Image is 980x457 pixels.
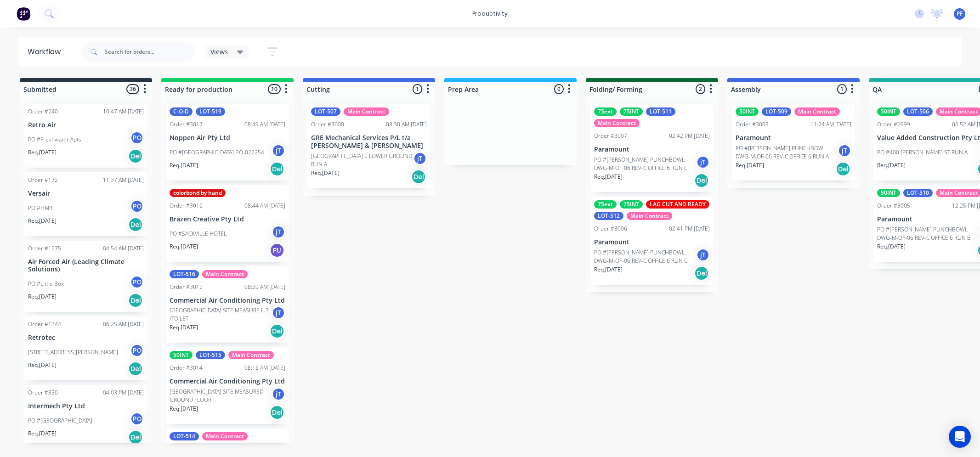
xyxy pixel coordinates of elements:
div: Del [270,324,284,339]
div: 08:49 AM [DATE] [244,120,285,129]
div: LOT-510 [903,189,933,197]
div: LOT-516Main ContractOrder #301508:20 AM [DATE]Commercial Air Conditioning Pty Ltd[GEOGRAPHIC_DATA... [166,266,289,343]
div: LOT-512 [594,212,623,220]
div: LOT-506 [903,107,933,116]
p: Intermech Pty Ltd [28,402,144,410]
div: Del [270,162,284,176]
p: PO #[PERSON_NAME] PUNCHBOWL DWG-M-OF-06 REV-C OFFICE 6 RUN C [594,156,696,172]
div: 75ext [594,200,617,209]
div: Del [694,266,709,281]
input: Search for orders... [105,43,196,61]
div: Order #3000 [311,120,344,129]
div: Order #24010:47 AM [DATE]Retro AirPO #Freshwater AptsPOReq.[DATE]Del [24,104,147,168]
p: Req. [DATE] [28,293,57,301]
p: Req. [DATE] [594,173,623,181]
div: 75ext75INTLAG CUT AND READYLOT-512Main ContractOrder #300602:41 PM [DATE]ParamountPO #[PERSON_NAM... [590,197,714,285]
div: LOT-509 [762,107,791,116]
div: jT [272,225,285,239]
p: Req. [DATE] [28,429,57,438]
p: [STREET_ADDRESS][PERSON_NAME] [28,348,118,356]
div: Del [128,361,143,376]
p: Noppen Air Pty Ltd [170,134,285,142]
div: Order #2999 [877,120,910,129]
p: Commercial Air Conditioning Pty Ltd [170,297,285,305]
div: 75INT [620,107,643,116]
div: productivity [468,7,512,21]
div: Main Contract [202,270,248,278]
div: jT [272,387,285,401]
div: PO [130,344,144,357]
p: Paramount [594,238,710,246]
p: GRE Mechanical Services P/L t/a [PERSON_NAME] & [PERSON_NAME] [311,134,427,150]
p: PO #SACKVILLE HOTEL [170,230,227,238]
div: Order #1344 [28,320,61,328]
div: 50INT [877,189,900,197]
div: Del [128,149,143,164]
p: Air Forced Air (Leading Climate Solutions) [28,258,144,274]
p: Retro Air [28,121,144,129]
div: Del [128,293,143,308]
div: Open Intercom Messenger [949,426,971,448]
div: 75ext75INTLOT-511Main ContractOrder #300702:42 PM [DATE]ParamountPO #[PERSON_NAME] PUNCHBOWL DWG-... [590,104,714,192]
div: Del [694,173,709,188]
div: 10:47 AM [DATE] [103,107,144,116]
p: [GEOGRAPHIC_DATA] SITE MEASURED GROUND FLOOR [170,388,272,404]
div: colorbond by hand [170,189,226,197]
div: LOT-507 [311,107,340,116]
div: Order #3003 [736,120,769,129]
div: 08:30 AM [DATE] [386,120,427,129]
p: PO #Freshwater Apts [28,135,81,144]
div: jT [696,248,710,262]
div: 50INT [877,107,900,116]
div: C-O-DLOT-519Order #301708:49 AM [DATE]Noppen Air Pty LtdPO #[GEOGRAPHIC_DATA] P.O-022254jTReq.[DA... [166,104,289,181]
div: 50INTLOT-509Main ContractOrder #300311:24 AM [DATE]ParamountPO #[PERSON_NAME] PUNCHBOWL DWG-M-OF-... [732,104,855,181]
div: jT [696,155,710,169]
div: LOT-507Main ContractOrder #300008:30 AM [DATE]GRE Mechanical Services P/L t/a [PERSON_NAME] & [PE... [307,104,431,188]
div: PU [270,243,284,258]
p: [GEOGRAPHIC_DATA] SITE MEASURE L-3 /TOILET [170,306,272,323]
div: Order #172 [28,176,58,184]
img: Factory [17,7,30,21]
span: Views [210,47,228,56]
div: Main Contract [228,351,274,359]
div: PO [130,412,144,426]
p: Paramount [594,146,710,153]
div: Order #330 [28,389,58,397]
div: jT [272,144,285,158]
p: Versair [28,190,144,197]
div: Del [128,217,143,232]
span: PF [957,10,963,18]
p: PO #400 [PERSON_NAME] ST RUN A [877,148,968,157]
div: 50INT [170,351,193,359]
div: jT [272,306,285,320]
p: Req. [DATE] [170,323,198,332]
p: PO #Little Box [28,280,64,288]
div: Workflow [28,46,65,57]
div: LOT-515 [196,351,225,359]
div: 08:16 AM [DATE] [244,364,285,372]
p: Req. [DATE] [311,169,340,177]
p: PO #[PERSON_NAME] PUNCHBOWL DWG-M-OF-06 REV-C OFFICE 6 RUN A [736,144,838,161]
div: Order #127504:54 AM [DATE]Air Forced Air (Leading Climate Solutions)PO #Little BoxPOReq.[DATE]Del [24,241,147,312]
p: PO #[PERSON_NAME] PUNCHBOWL DWG-M-OF-06 REV-C OFFICE 6 RUN C [594,248,696,265]
div: jT [413,152,427,165]
p: Retrotec [28,334,144,342]
div: 08:20 AM [DATE] [244,283,285,291]
p: Req. [DATE] [594,265,623,274]
div: Del [411,169,426,184]
div: Main Contract [794,107,840,116]
div: Order #17211:37 AM [DATE]VersairPO #HMRIPOReq.[DATE]Del [24,172,147,236]
div: LAG CUT AND READY [646,200,709,209]
p: [GEOGRAPHIC_DATA] 5 LOWER GROUND RUN A [311,152,413,169]
div: 50INT [736,107,759,116]
div: Order #3017 [170,120,203,129]
p: Req. [DATE] [877,161,906,169]
p: Paramount [736,134,851,142]
div: Main Contract [202,432,248,440]
p: PO #[GEOGRAPHIC_DATA] [28,417,92,425]
div: Main Contract [627,212,672,220]
p: PO #[GEOGRAPHIC_DATA] P.O-022254 [170,148,264,157]
p: Req. [DATE] [28,148,57,157]
p: PO #HMRI [28,204,54,212]
div: 04:03 PM [DATE] [103,389,144,397]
